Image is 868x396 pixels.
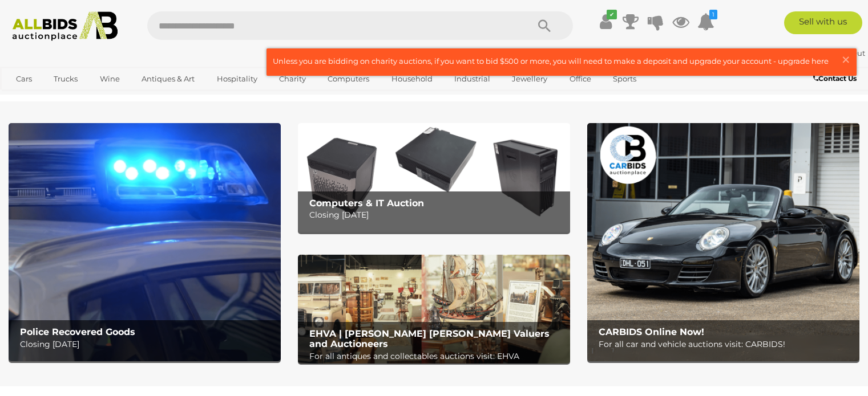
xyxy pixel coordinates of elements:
[709,10,717,19] i: 1
[298,123,570,232] a: Computers & IT Auction Computers & IT Auction Closing [DATE]
[9,70,39,88] a: Cars
[309,328,550,349] b: EHVA | [PERSON_NAME] [PERSON_NAME] Valuers and Auctioneers
[20,326,135,337] b: Police Recovered Goods
[9,123,281,361] a: Police Recovered Goods Police Recovered Goods Closing [DATE]
[516,11,573,40] button: Search
[9,88,104,107] a: [GEOGRAPHIC_DATA]
[46,70,85,88] a: Trucks
[599,326,704,337] b: CARBIDS Online Now!
[562,70,599,88] a: Office
[9,123,281,361] img: Police Recovered Goods
[607,10,617,19] i: ✔
[447,70,498,88] a: Industrial
[841,48,851,71] span: ×
[209,70,265,88] a: Hospitality
[587,123,859,361] a: CARBIDS Online Now! CARBIDS Online Now! For all car and vehicle auctions visit: CARBIDS!
[599,337,854,352] p: For all car and vehicle auctions visit: CARBIDS!
[298,123,570,232] img: Computers & IT Auction
[92,70,127,88] a: Wine
[309,198,424,209] b: Computers & IT Auction
[20,337,275,352] p: Closing [DATE]
[6,11,124,41] img: Allbids.com.au
[272,70,313,88] a: Charity
[784,11,862,34] a: Sell with us
[587,123,859,361] img: CARBIDS Online Now!
[605,70,644,88] a: Sports
[320,70,377,88] a: Computers
[384,70,440,88] a: Household
[298,255,570,364] a: EHVA | Evans Hastings Valuers and Auctioneers EHVA | [PERSON_NAME] [PERSON_NAME] Valuers and Auct...
[134,70,202,88] a: Antiques & Art
[298,255,570,364] img: EHVA | Evans Hastings Valuers and Auctioneers
[309,208,564,222] p: Closing [DATE]
[813,74,857,83] b: Contact Us
[813,72,859,85] a: Contact Us
[597,11,614,32] a: ✔
[504,70,555,88] a: Jewellery
[309,349,564,364] p: For all antiques and collectables auctions visit: EHVA
[697,11,714,32] a: 1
